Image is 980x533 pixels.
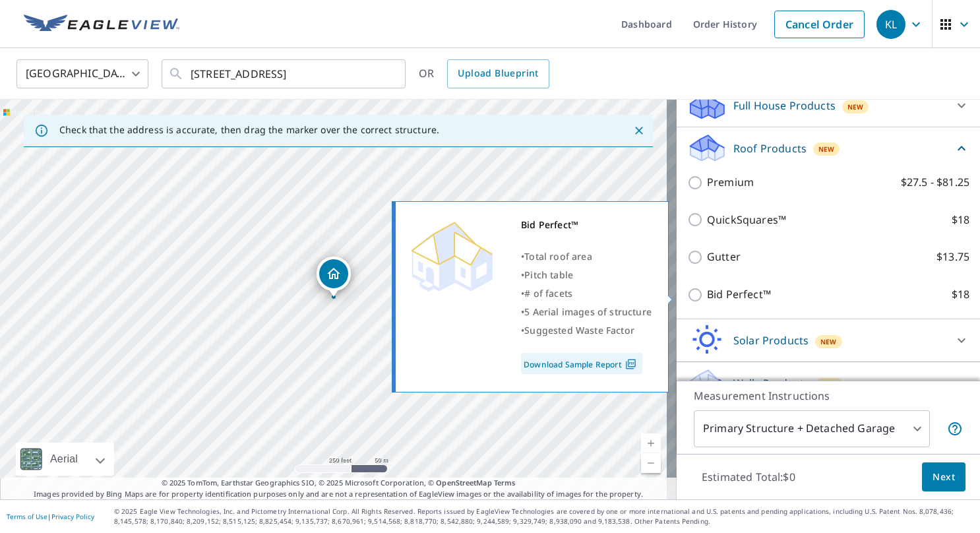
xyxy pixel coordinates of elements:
p: Gutter [707,249,741,265]
span: Upload Blueprint [458,65,538,82]
a: Download Sample Report [521,353,642,374]
div: Bid Perfect™ [521,216,652,234]
p: © 2025 Eagle View Technologies, Inc. and Pictometry International Corp. All Rights Reserved. Repo... [114,507,973,526]
a: Current Level 17, Zoom Out [641,453,661,473]
span: Next [933,469,955,486]
div: Full House ProductsNew [687,90,969,121]
div: Aerial [16,443,114,476]
p: QuickSquares™ [707,212,786,228]
p: Full House Products [733,98,836,113]
a: Terms [494,478,516,487]
a: OpenStreetMap [436,478,491,487]
p: $27.5 - $81.25 [901,174,969,191]
span: New [820,336,837,347]
span: 5 Aerial images of structure [524,305,652,318]
a: Privacy Policy [51,512,94,521]
a: Cancel Order [774,11,865,38]
a: Terms of Use [7,512,47,521]
img: Premium [406,216,498,295]
button: Next [922,462,965,492]
div: • [521,303,652,321]
p: | [7,513,94,520]
span: # of facets [524,287,572,299]
p: $18 [952,212,969,228]
button: Close [630,122,648,139]
div: KL [876,10,905,39]
div: • [521,266,652,284]
span: Total roof area [524,250,592,263]
p: Measurement Instructions [694,388,963,404]
span: © 2025 TomTom, Earthstar Geographics SIO, © 2025 Microsoft Corporation, © [162,478,516,489]
p: Estimated Total: $0 [691,462,806,491]
div: • [521,247,652,266]
span: Your report will include the primary structure and a detached garage if one exists. [947,421,963,437]
div: Walls ProductsNew [687,367,969,399]
div: Primary Structure + Detached Garage [694,410,930,447]
p: Solar Products [733,332,809,348]
p: $18 [952,286,969,303]
span: New [821,379,838,390]
div: [GEOGRAPHIC_DATA] [16,55,148,92]
p: Premium [707,174,754,191]
div: Dropped pin, building 1, Residential property, 15314 Dusty Trl Noblesville, IN 46060 [317,257,351,298]
a: Current Level 17, Zoom In [641,433,661,453]
div: Solar ProductsNew [687,325,969,356]
div: OR [419,59,549,88]
p: Check that the address is accurate, then drag the marker over the correct structure. [59,124,439,136]
img: Pdf Icon [622,358,640,370]
p: Walls Products [733,375,809,391]
a: Upload Blueprint [447,59,549,88]
span: New [818,144,835,154]
p: $13.75 [936,249,969,265]
img: EV Logo [24,15,179,34]
span: Pitch table [524,268,573,281]
div: • [521,284,652,303]
input: Search by address or latitude-longitude [191,55,379,92]
p: Bid Perfect™ [707,286,771,303]
span: New [847,102,864,112]
div: Aerial [46,443,82,476]
div: Roof ProductsNew [687,133,969,164]
span: Suggested Waste Factor [524,324,634,336]
p: Roof Products [733,141,807,156]
div: • [521,321,652,340]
